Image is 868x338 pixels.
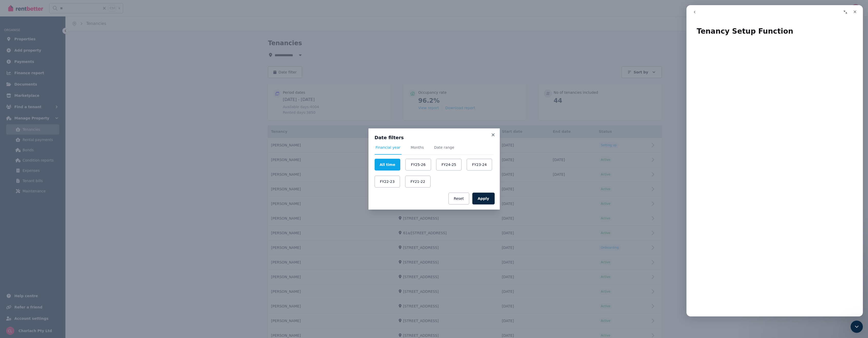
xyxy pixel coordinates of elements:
iframe: Intercom live chat [851,321,863,333]
button: Apply [472,193,495,204]
button: FY22-23 [375,176,400,187]
h3: Date filters [375,135,494,141]
button: FY21-22 [405,176,431,187]
span: Months [411,145,424,150]
button: FY24-25 [436,159,462,171]
button: Reset [448,193,469,204]
nav: Tabs [375,145,494,155]
span: Financial year [376,145,401,150]
button: FY23-24 [467,159,492,171]
button: All time [375,159,401,171]
iframe: Intercom live chat [686,5,863,316]
button: FY25-26 [405,159,431,171]
span: Date range [434,145,454,150]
